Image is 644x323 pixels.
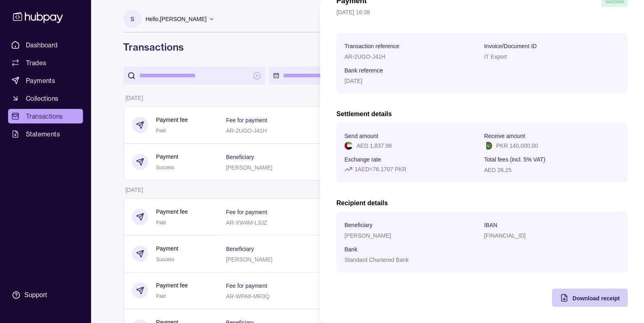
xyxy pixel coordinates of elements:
p: Bank reference [344,67,383,74]
p: IBAN [484,222,497,228]
p: AED 26.25 [484,167,512,173]
h2: Recipient details [336,199,628,208]
p: [FINANCIAL_ID] [484,232,526,239]
p: Standard Chartered Bank [344,257,409,263]
p: [PERSON_NAME] [344,232,391,239]
p: Bank [344,246,357,253]
img: ae [344,142,353,150]
p: [DATE] [344,78,362,84]
p: Beneficiary [344,222,372,228]
p: AR-2UGO-J41H [344,53,385,60]
button: Download receipt [552,289,628,307]
p: Receive amount [484,133,525,139]
p: Invoice/Document ID [484,43,537,49]
p: PKR 140,000.00 [496,141,538,150]
p: 1 AED = 76.1707 PKR [355,165,406,174]
p: Exchange rate [344,156,381,163]
p: Send amount [344,133,378,139]
p: Transaction reference [344,43,400,49]
span: Download receipt [572,295,620,302]
h2: Settlement details [336,110,628,119]
img: pk [484,142,492,150]
p: [DATE] 16:38 [336,8,628,17]
p: IT Export [484,53,507,60]
p: Total fees (incl. 5% VAT) [484,156,545,163]
p: AED 1,837.98 [357,141,392,150]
